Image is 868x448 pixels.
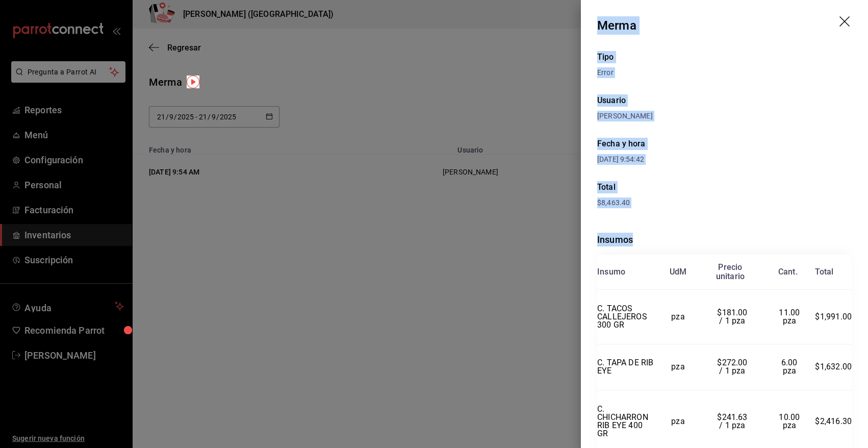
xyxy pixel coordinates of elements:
[778,267,798,277] div: Cant.
[597,344,655,390] td: C. TAPA DE RIB EYE
[597,111,852,121] div: [PERSON_NAME]
[597,267,625,277] div: Insumo
[597,94,852,107] div: Usuario
[716,263,745,281] div: Precio unitario
[597,181,852,193] div: Total
[187,76,199,88] img: Tooltip marker
[597,290,655,344] td: C. TACOS CALLEJEROS 300 GR
[655,344,701,390] td: pza
[597,16,636,35] div: Merma
[815,416,852,426] span: $2,416.30
[781,358,800,376] span: 6.00 pza
[839,16,852,29] button: drag
[597,198,630,207] span: $8,463.40
[717,412,749,430] span: $241.63 / 1 pza
[717,308,749,326] span: $181.00 / 1 pza
[779,308,802,326] span: 11.00 pza
[717,358,749,376] span: $272.00 / 1 pza
[815,267,833,277] div: Total
[815,312,852,321] span: $1,991.00
[597,67,852,78] div: Error
[670,267,687,277] div: UdM
[597,154,852,165] div: [DATE] 9:54:42
[597,233,852,246] div: Insumos
[655,290,701,344] td: pza
[779,412,802,430] span: 10.00 pza
[815,362,852,371] span: $1,632.00
[597,51,852,63] div: Tipo
[597,138,852,150] div: Fecha y hora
